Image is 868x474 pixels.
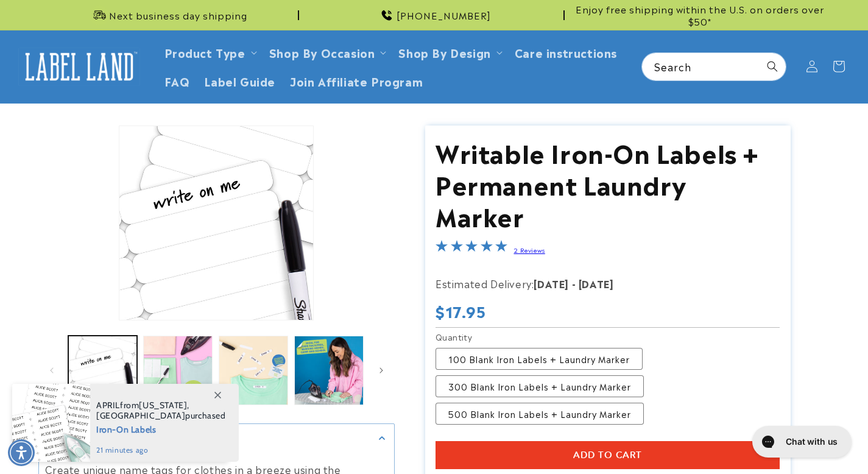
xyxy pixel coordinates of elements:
[436,136,780,231] h1: Writable Iron-On Labels + Permanent Laundry Marker
[759,53,786,80] button: Search
[197,66,283,95] a: Label Guide
[534,276,569,291] strong: [DATE]
[38,357,65,384] button: Slide left
[436,441,780,469] button: Add to cart
[436,403,644,425] label: 500 Blank Iron Labels + Laundry Marker
[570,3,830,27] span: Enjoy free shipping within the U.S. on orders over $50*
[515,45,617,59] span: Care instructions
[219,336,288,405] button: Load image 3 in gallery view
[436,348,643,370] label: 100 Blank Iron Labels + Laundry Marker
[96,400,226,421] span: from , purchased
[573,450,642,461] span: Add to cart
[96,410,185,421] span: [GEOGRAPHIC_DATA]
[8,439,35,466] div: Accessibility Menu
[436,331,473,343] legend: Quantity
[436,241,507,256] span: 5.0-star overall rating
[18,48,140,85] img: Label Land
[96,445,226,456] span: 21 minutes ago
[507,38,624,66] a: Care instructions
[436,375,644,397] label: 300 Blank Iron Labels + Laundry Marker
[290,74,423,88] span: Join Affiliate Program
[164,74,190,88] span: FAQ
[204,74,275,88] span: Label Guide
[157,38,262,66] summary: Product Type
[436,302,486,320] span: $17.95
[579,276,614,291] strong: [DATE]
[368,357,395,384] button: Slide right
[572,276,576,291] strong: -
[391,38,507,66] summary: Shop By Design
[96,421,226,436] span: Iron-On Labels
[262,38,392,66] summary: Shop By Occasion
[96,400,120,411] span: APRIL
[164,44,245,60] a: Product Type
[436,275,740,292] p: Estimated Delivery:
[398,44,490,60] a: Shop By Design
[513,246,545,254] a: 2 Reviews
[397,9,491,21] span: [PHONE_NUMBER]
[14,43,145,90] a: Label Land
[294,336,364,405] button: Load image 4 in gallery view
[283,66,430,95] a: Join Affiliate Program
[109,9,247,21] span: Next business day shipping
[143,336,213,405] button: Load image 2 in gallery view
[157,66,197,95] a: FAQ
[269,45,375,59] span: Shop By Occasion
[139,400,187,411] span: [US_STATE]
[746,422,856,462] iframe: Gorgias live chat messenger
[68,336,138,405] button: Load image 1 in gallery view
